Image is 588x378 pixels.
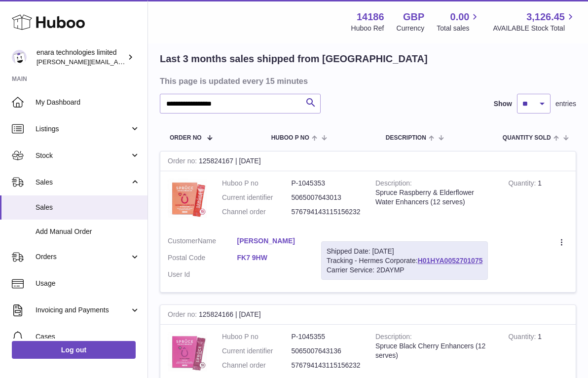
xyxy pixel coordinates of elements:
span: AVAILABLE Stock Total [493,24,576,33]
a: H01HYA0052701075 [418,257,483,265]
h3: This page is updated every 15 minutes [160,76,574,86]
strong: Order no [168,157,199,167]
dt: User Id [168,270,237,279]
span: My Dashboard [36,98,140,107]
div: Carrier Service: 2DAYMP [327,265,482,275]
dt: Channel order [222,207,292,217]
a: FK7 9HW [237,253,307,263]
dt: Name [168,236,237,248]
div: Shipped Date: [DATE] [327,247,482,256]
strong: Description [375,333,412,343]
dt: Channel order [222,361,292,370]
td: 1 [501,171,576,229]
dd: P-1045353 [292,179,361,188]
dd: P-1045355 [292,332,361,341]
dt: Current identifier [222,193,292,202]
span: entries [555,99,576,109]
span: Total sales [437,24,480,33]
img: Dee@enara.co [12,50,27,65]
span: Sales [36,203,140,212]
dt: Huboo P no [222,332,292,341]
div: Tracking - Hermes Corporate: [321,241,488,280]
img: 1747668942.jpeg [168,332,207,372]
div: Huboo Ref [351,24,384,33]
span: Stock [36,151,130,160]
strong: Order no [168,310,199,321]
div: enara technologies limited [37,48,125,67]
div: Spruce Black Cherry Enhancers (12 serves) [375,341,493,360]
dd: 5065007643013 [292,193,361,202]
span: Sales [36,178,130,187]
span: Customer [168,237,198,245]
dt: Postal Code [168,253,237,265]
a: [PERSON_NAME] [237,236,307,246]
strong: 14186 [357,10,384,24]
span: 0.00 [450,10,470,24]
dd: 576794143115156232 [292,207,361,217]
div: 125824167 | [DATE] [160,151,576,171]
div: Spruce Raspberry & Elderflower Water Enhancers (12 serves) [375,188,493,207]
strong: Quantity [508,333,538,343]
span: Add Manual Order [36,227,140,236]
dt: Huboo P no [222,179,292,188]
a: 3,126.45 AVAILABLE Stock Total [493,10,576,33]
div: Currency [397,24,425,33]
h2: Last 3 months sales shipped from [GEOGRAPHIC_DATA] [160,52,428,66]
dd: 576794143115156232 [292,361,361,370]
dt: Current identifier [222,346,292,356]
strong: GBP [403,10,424,24]
div: 125824166 | [DATE] [160,305,576,325]
span: Listings [36,124,130,134]
span: Order No [170,135,202,141]
span: [PERSON_NAME][EMAIL_ADDRESS][DOMAIN_NAME] [37,58,198,66]
img: 1747668806.jpeg [168,179,207,218]
strong: Quantity [508,179,538,189]
span: 3,126.45 [526,10,565,24]
span: Invoicing and Payments [36,305,130,315]
span: Description [386,135,426,141]
strong: Description [375,179,412,189]
a: 0.00 Total sales [437,10,480,33]
a: Log out [12,341,136,359]
span: Quantity Sold [503,135,551,141]
span: Cases [36,332,140,341]
span: Orders [36,252,130,262]
dd: 5065007643136 [292,346,361,356]
span: Usage [36,279,140,288]
label: Show [494,99,512,109]
span: Huboo P no [271,135,309,141]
